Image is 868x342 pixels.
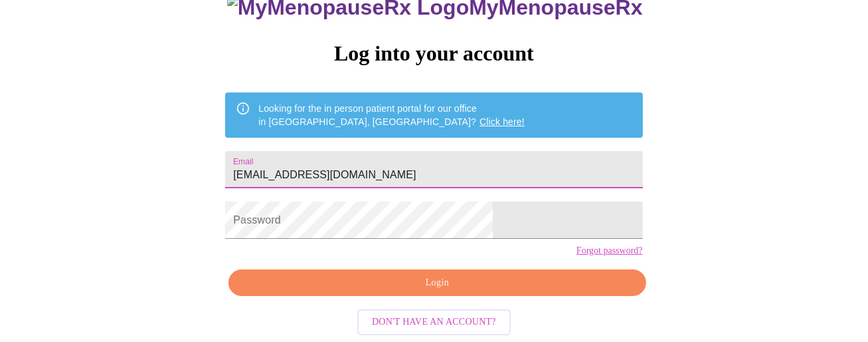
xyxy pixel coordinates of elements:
a: Don't have an account? [354,315,514,327]
button: Login [228,269,646,297]
a: Forgot password? [576,246,643,256]
span: Login [244,275,630,291]
button: Don't have an account? [357,309,511,335]
a: Click here! [479,116,525,127]
span: Don't have an account? [372,314,496,331]
h3: Log into your account [225,41,642,66]
div: Looking for the in person patient portal for our office in [GEOGRAPHIC_DATA], [GEOGRAPHIC_DATA]? [258,96,525,134]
